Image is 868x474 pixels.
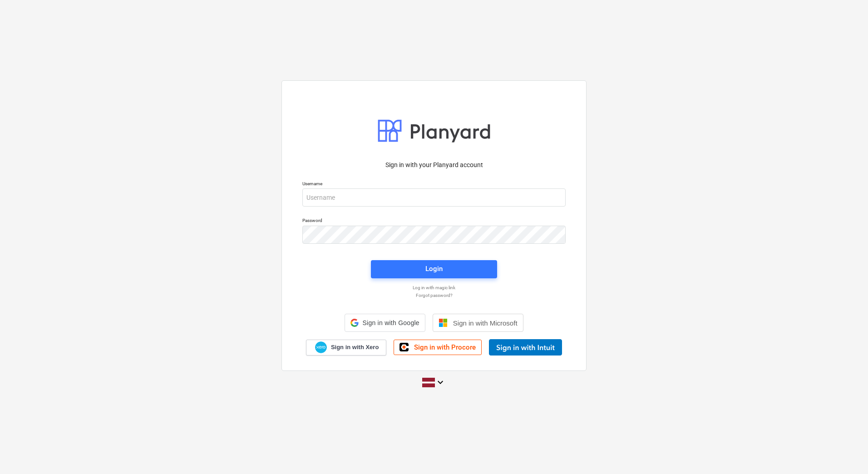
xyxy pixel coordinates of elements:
[298,285,570,291] a: Log in with magic link
[435,377,446,388] i: keyboard_arrow_down
[453,319,518,327] span: Sign in with Microsoft
[345,314,425,332] div: Sign in with Google
[362,319,419,326] span: Sign in with Google
[315,341,327,354] img: Xero logo
[439,318,448,327] img: Microsoft logo
[306,340,387,355] a: Sign in with Xero
[394,340,482,355] a: Sign in with Procore
[302,217,566,225] p: Password
[331,343,379,351] span: Sign in with Xero
[425,263,443,275] div: Login
[371,260,497,278] button: Login
[298,292,570,298] a: Forgot password?
[302,160,566,170] p: Sign in with your Planyard account
[302,181,566,188] p: Username
[302,188,566,207] input: Username
[414,343,476,351] span: Sign in with Procore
